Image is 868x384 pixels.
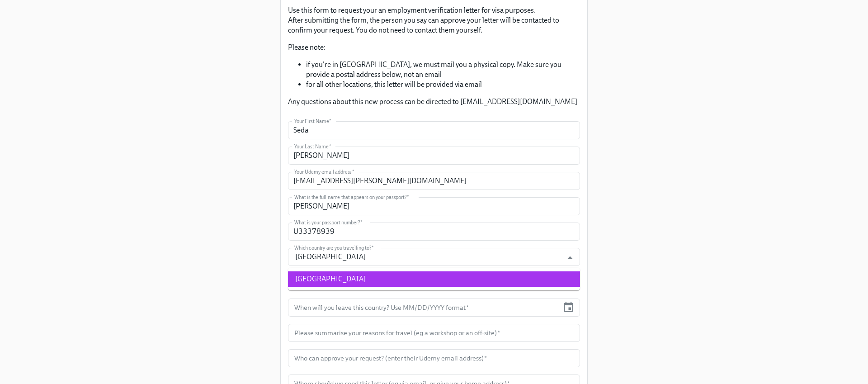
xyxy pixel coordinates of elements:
li: [GEOGRAPHIC_DATA] [288,271,580,287]
li: for all other locations, this letter will be provided via email [306,80,580,90]
p: Please note: [288,43,580,52]
p: Any questions about this new process can be directed to [EMAIL_ADDRESS][DOMAIN_NAME] [288,97,580,107]
p: Use this form to request your an employment verification letter for visa purposes. After submitti... [288,5,580,35]
input: MM/DD/YYYY [288,299,559,317]
button: Close [563,251,577,265]
li: if you're in [GEOGRAPHIC_DATA], we must mail you a physical copy. Make sure you provide a postal ... [306,60,580,80]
